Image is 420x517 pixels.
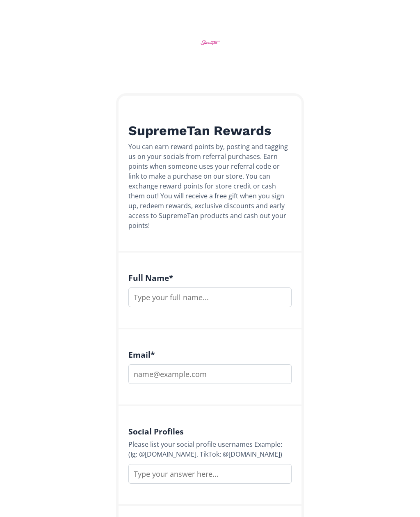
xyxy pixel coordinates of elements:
[128,142,292,230] div: You can earn reward points by, posting and tagging us on your socials from referral purchases. Ea...
[128,427,292,436] h4: Social Profiles
[128,273,292,283] h4: Full Name *
[128,123,292,138] h2: SupremeTan Rewards
[195,27,226,58] img: BtZWWMaMEGZe
[128,439,292,459] div: Please list your social profile usernames Example: (Ig: @[DOMAIN_NAME], TikTok: @[DOMAIN_NAME])
[128,364,292,384] input: name@example.com
[128,350,292,359] h4: Email *
[128,464,292,484] input: Type your answer here...
[128,287,292,307] input: Type your full name...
